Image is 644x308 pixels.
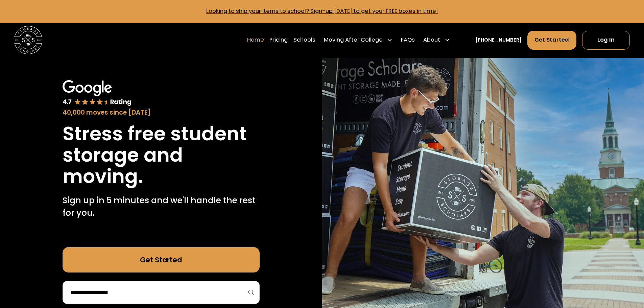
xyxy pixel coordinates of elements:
[247,30,264,50] a: Home
[421,30,453,50] div: About
[206,7,438,15] a: Looking to ship your items to school? Sign-up [DATE] to get your FREE boxes in time!
[63,123,260,187] h1: Stress free student storage and moving.
[269,30,288,50] a: Pricing
[527,31,577,50] a: Get Started
[324,36,383,44] div: Moving After College
[321,30,396,50] div: Moving After College
[14,26,42,54] a: home
[582,31,630,50] a: Log In
[401,30,415,50] a: FAQs
[63,194,260,219] p: Sign up in 5 minutes and we'll handle the rest for you.
[63,80,132,106] img: Google 4.7 star rating
[63,108,260,117] div: 40,000 moves since [DATE]
[423,36,440,44] div: About
[63,247,260,273] a: Get Started
[14,26,42,54] img: Storage Scholars main logo
[475,37,522,44] a: [PHONE_NUMBER]
[293,30,315,50] a: Schools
